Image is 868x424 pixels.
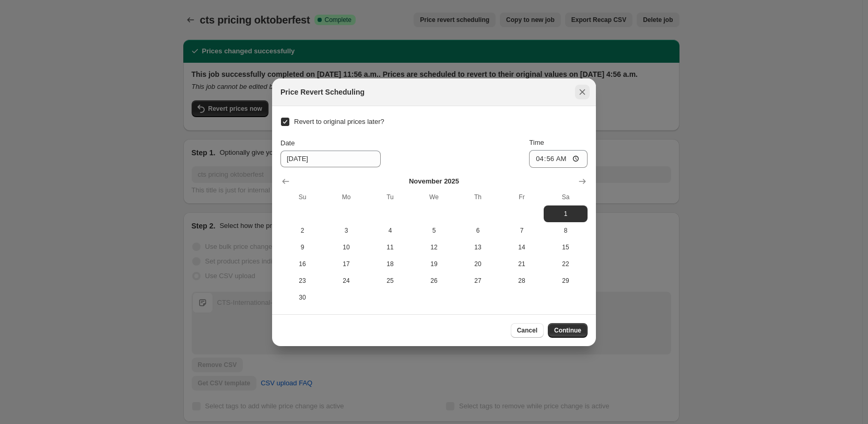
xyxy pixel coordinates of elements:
[329,277,364,285] span: 24
[368,256,412,272] button: Tuesday November 18 2025
[544,272,588,289] button: Saturday November 29 2025
[511,323,544,338] button: Cancel
[548,193,583,201] span: Sa
[504,243,539,251] span: 14
[285,226,320,235] span: 2
[460,260,496,268] span: 20
[544,239,588,256] button: Saturday November 15 2025
[324,239,368,256] button: Monday November 10 2025
[416,243,452,251] span: 12
[280,189,324,205] th: Sunday
[456,189,500,205] th: Thursday
[500,256,544,272] button: Friday November 21 2025
[460,193,496,201] span: Th
[324,189,368,205] th: Monday
[460,277,496,285] span: 27
[575,85,590,99] button: Close
[412,222,456,239] button: Wednesday November 5 2025
[412,272,456,289] button: Wednesday November 26 2025
[280,139,295,147] span: Date
[544,189,588,205] th: Saturday
[329,226,364,235] span: 3
[372,277,408,285] span: 25
[529,139,544,146] span: Time
[368,222,412,239] button: Tuesday November 4 2025
[368,272,412,289] button: Tuesday November 25 2025
[544,222,588,239] button: Saturday November 8 2025
[456,222,500,239] button: Thursday November 6 2025
[548,243,583,251] span: 15
[504,193,539,201] span: Fr
[504,277,539,285] span: 28
[372,243,408,251] span: 11
[456,256,500,272] button: Thursday November 20 2025
[416,226,452,235] span: 5
[294,118,384,125] span: Revert to original prices later?
[544,205,588,222] button: Saturday November 1 2025
[548,226,583,235] span: 8
[548,210,583,218] span: 1
[368,189,412,205] th: Tuesday
[500,272,544,289] button: Friday November 28 2025
[280,87,365,97] h2: Price Revert Scheduling
[285,293,320,302] span: 30
[416,277,452,285] span: 26
[456,239,500,256] button: Thursday November 13 2025
[504,260,539,268] span: 21
[500,239,544,256] button: Friday November 14 2025
[548,260,583,268] span: 22
[412,239,456,256] button: Wednesday November 12 2025
[324,272,368,289] button: Monday November 24 2025
[412,189,456,205] th: Wednesday
[280,289,324,306] button: Sunday November 30 2025
[285,277,320,285] span: 23
[329,193,364,201] span: Mo
[460,226,496,235] span: 6
[329,260,364,268] span: 17
[416,260,452,268] span: 19
[329,243,364,251] span: 10
[517,326,537,335] span: Cancel
[554,326,581,335] span: Continue
[500,189,544,205] th: Friday
[285,243,320,251] span: 9
[548,323,588,338] button: Continue
[500,222,544,239] button: Friday November 7 2025
[280,256,324,272] button: Sunday November 16 2025
[280,222,324,239] button: Sunday November 2 2025
[456,272,500,289] button: Thursday November 27 2025
[324,256,368,272] button: Monday November 17 2025
[412,256,456,272] button: Wednesday November 19 2025
[416,193,452,201] span: We
[280,239,324,256] button: Sunday November 9 2025
[548,277,583,285] span: 29
[504,226,539,235] span: 7
[285,260,320,268] span: 16
[372,260,408,268] span: 18
[285,193,320,201] span: Su
[280,151,381,167] input: 10/2/2025
[575,174,590,189] button: Show next month, December 2025
[544,256,588,272] button: Saturday November 22 2025
[529,150,588,168] input: 12:00
[460,243,496,251] span: 13
[372,193,408,201] span: Tu
[372,226,408,235] span: 4
[280,272,324,289] button: Sunday November 23 2025
[278,174,293,189] button: Show previous month, October 2025
[368,239,412,256] button: Tuesday November 11 2025
[324,222,368,239] button: Monday November 3 2025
